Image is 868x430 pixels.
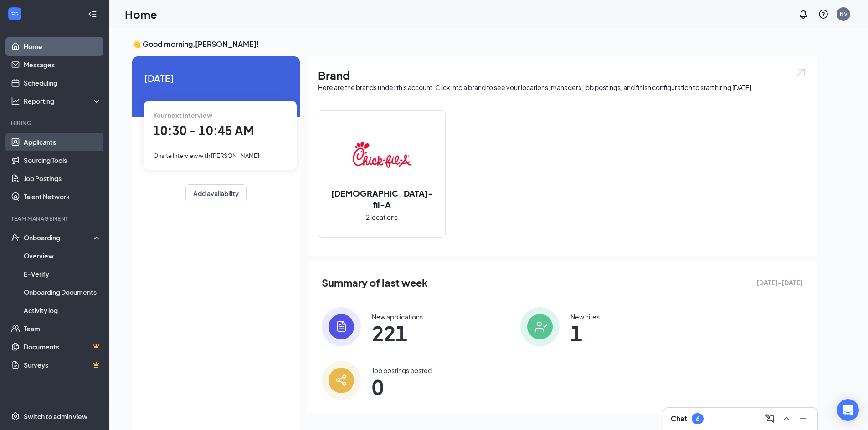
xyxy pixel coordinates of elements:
a: DocumentsCrown [24,338,102,356]
div: Switch to admin view [24,412,87,421]
div: New hires [570,312,600,321]
a: Home [24,37,102,56]
span: [DATE] [144,71,288,85]
svg: Minimize [797,413,808,424]
span: Onsite Interview with [PERSON_NAME] [153,152,259,159]
div: Reporting [24,96,102,106]
a: Team [24,319,102,338]
a: Talent Network [24,187,102,206]
span: 1 [570,325,600,341]
span: 0 [372,379,432,395]
span: Summary of last week [322,275,428,291]
h2: [DEMOGRAPHIC_DATA]-fil-A [318,187,445,210]
h1: Home [125,6,157,22]
div: NV [840,10,847,18]
button: ComposeMessage [763,411,777,426]
a: Applicants [24,133,102,151]
h3: Chat [671,414,687,424]
span: 2 locations [366,212,398,222]
img: open.6027fd2a22e1237b5b06.svg [795,67,806,78]
img: Chick-fil-A [353,126,411,184]
svg: Analysis [11,96,20,106]
a: Activity log [24,301,102,319]
img: icon [520,307,560,346]
h1: Brand [318,67,806,83]
a: Job Postings [24,169,102,187]
span: Your next interview [153,111,212,119]
svg: UserCheck [11,233,20,242]
h3: 👋 Good morning, [PERSON_NAME] ! [132,39,817,49]
div: Job postings posted [372,366,432,375]
svg: ComposeMessage [765,413,776,424]
button: Add availability [185,184,247,202]
svg: ChevronUp [781,413,792,424]
div: Here are the brands under this account. Click into a brand to see your locations, managers, job p... [318,83,806,92]
div: New applications [372,312,423,321]
a: E-Verify [24,265,102,283]
span: [DATE] - [DATE] [756,278,803,288]
div: 6 [696,415,699,423]
div: Open Intercom Messenger [837,399,859,421]
img: icon [322,361,361,400]
svg: QuestionInfo [818,9,829,20]
img: icon [322,307,361,346]
div: Onboarding [24,233,94,242]
button: ChevronUp [779,411,794,426]
span: 221 [372,325,423,341]
a: Onboarding Documents [24,283,102,301]
a: Overview [24,247,102,265]
a: Scheduling [24,74,102,92]
svg: WorkstreamLogo [10,9,19,18]
a: SurveysCrown [24,356,102,374]
a: Sourcing Tools [24,151,102,169]
span: 10:30 - 10:45 AM [153,123,254,138]
svg: Notifications [798,9,809,20]
svg: Settings [11,412,20,421]
a: Messages [24,56,102,74]
button: Minimize [796,411,810,426]
div: Team Management [11,215,100,223]
svg: Collapse [88,10,97,19]
div: Hiring [11,119,100,127]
